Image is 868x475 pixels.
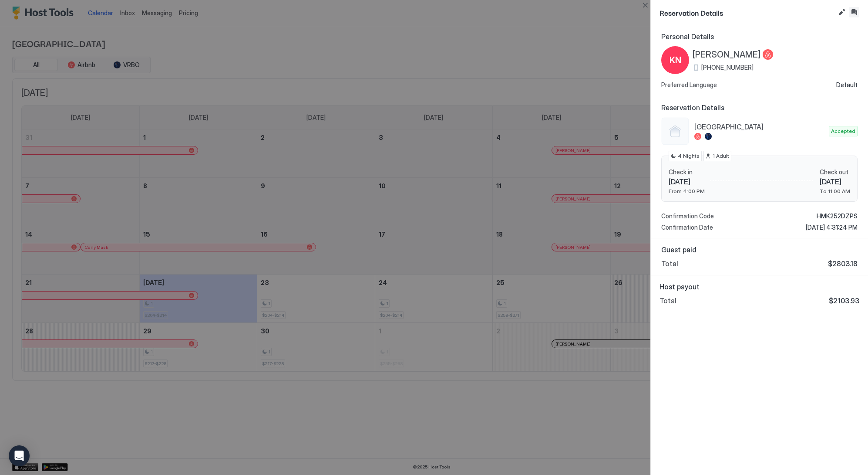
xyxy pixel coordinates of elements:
span: Accepted [831,127,855,135]
span: [PHONE_NUMBER] [701,64,754,71]
span: HMK252DZPS [817,212,858,220]
span: Default [836,81,858,89]
span: [PERSON_NAME] [693,49,761,60]
span: Check in [669,168,705,176]
span: Preferred Language [661,81,717,89]
span: Reservation Details [659,7,835,18]
span: 4 Nights [678,152,700,160]
span: Confirmation Date [661,224,713,231]
span: [DATE] 4:31:24 PM [806,224,858,231]
span: $2103.93 [829,296,859,305]
span: Confirmation Code [661,212,714,220]
span: Reservation Details [661,103,858,112]
span: Check out [820,168,850,176]
span: 1 Adult [713,152,729,160]
span: Personal Details [661,32,858,41]
button: Inbox [849,7,859,17]
span: [DATE] [669,177,705,186]
span: [GEOGRAPHIC_DATA] [694,122,825,131]
button: Edit reservation [837,7,847,17]
span: $2803.18 [828,259,858,268]
span: Guest paid [661,245,858,254]
div: Open Intercom Messenger [9,445,30,466]
span: To 11:00 AM [820,188,850,194]
span: Total [659,296,676,305]
span: [DATE] [820,177,850,186]
span: Host payout [659,282,859,291]
span: KN [670,54,681,67]
span: From 4:00 PM [669,188,705,194]
span: Total [661,259,678,268]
